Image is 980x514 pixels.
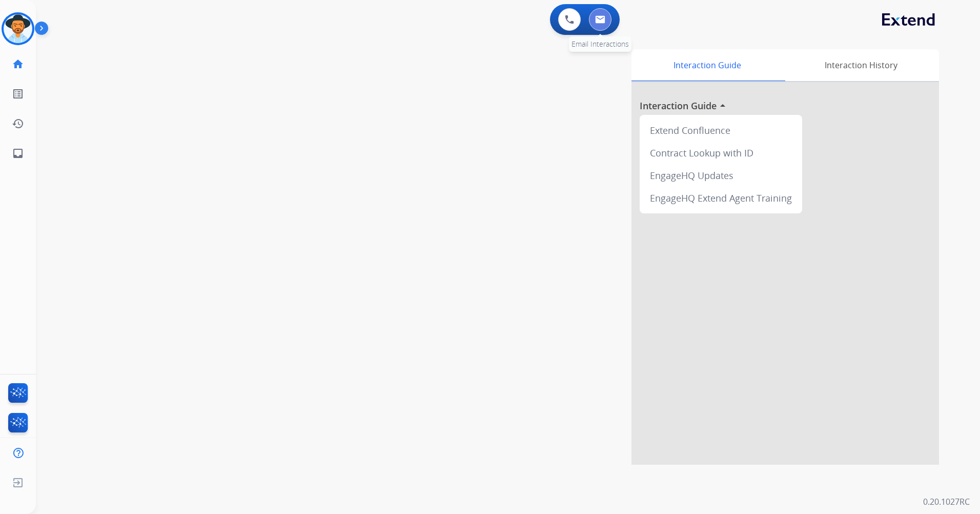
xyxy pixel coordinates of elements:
[923,496,970,508] p: 0.20.1027RC
[644,142,798,164] div: Contract Lookup with ID
[12,147,24,160] mat-icon: inbox
[644,187,798,209] div: EngageHQ Extend Agent Training
[12,117,24,130] mat-icon: history
[644,119,798,142] div: Extend Confluence
[571,39,629,49] span: Email Interactions
[12,88,24,100] mat-icon: list_alt
[631,49,783,81] div: Interaction Guide
[783,49,939,81] div: Interaction History
[644,164,798,187] div: EngageHQ Updates
[4,14,32,43] img: avatar
[12,58,24,70] mat-icon: home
